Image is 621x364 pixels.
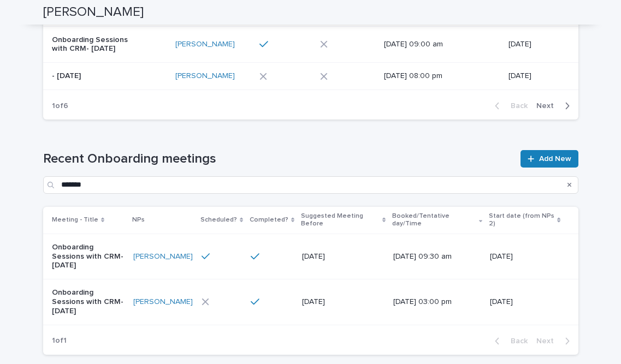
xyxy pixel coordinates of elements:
p: Onboarding Sessions with CRM- [DATE] [52,243,125,270]
p: - [DATE] [52,71,143,81]
p: Completed? [250,214,288,226]
tr: Onboarding Sessions with CRM- [DATE][PERSON_NAME] [DATE] 09:00 am[DATE] [43,26,578,63]
p: [DATE] 03:00 pm [393,297,471,307]
p: Scheduled? [200,214,237,226]
p: NPs [132,214,145,226]
input: Search [43,176,578,194]
h2: [PERSON_NAME] [43,4,144,20]
span: Next [536,102,560,110]
span: Next [536,337,560,345]
p: [DATE] [490,297,560,307]
span: Add New [539,155,571,163]
button: Next [532,101,578,111]
p: [DATE] [490,252,560,261]
a: Add New [521,150,578,168]
button: Back [486,336,532,346]
p: [DATE] 08:00 pm [384,71,475,81]
h1: Recent Onboarding meetings [43,151,514,167]
p: [DATE] [508,71,561,81]
button: Next [532,336,578,346]
p: Booked/Tentative day/Time [392,210,476,230]
p: Onboarding Sessions with CRM- [DATE] [52,288,125,315]
span: Back [504,337,528,345]
tr: Onboarding Sessions with CRM- [DATE][PERSON_NAME] [DATE][DATE] 03:00 pm[DATE] [43,279,578,325]
a: [PERSON_NAME] [133,252,193,261]
p: Start date (from NPs 2) [489,210,554,230]
a: [PERSON_NAME] [133,297,193,307]
p: 1 of 6 [43,93,77,120]
p: Onboarding Sessions with CRM- [DATE] [52,35,143,54]
p: [DATE] 09:00 am [384,40,475,49]
p: Suggested Meeting Before [301,210,380,230]
p: [DATE] [302,297,380,307]
a: [PERSON_NAME] [175,71,235,81]
p: Meeting - Title [52,214,98,226]
span: Back [504,102,528,110]
a: [PERSON_NAME] [175,40,235,49]
tr: Onboarding Sessions with CRM- [DATE][PERSON_NAME] [DATE][DATE] 09:30 am[DATE] [43,234,578,279]
button: Back [486,101,532,111]
p: [DATE] [302,252,380,261]
p: [DATE] 09:30 am [393,252,471,261]
p: [DATE] [508,40,561,49]
tr: - [DATE][PERSON_NAME] [DATE] 08:00 pm[DATE] [43,63,578,90]
p: 1 of 1 [43,327,75,354]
